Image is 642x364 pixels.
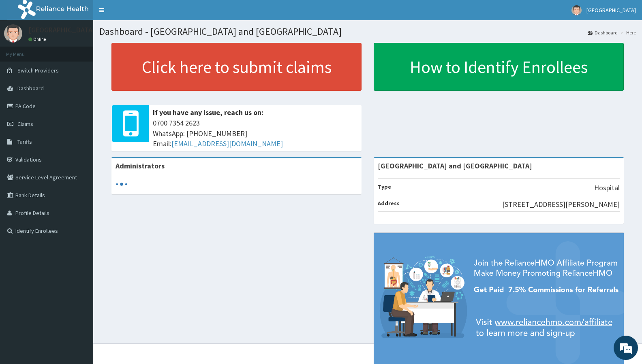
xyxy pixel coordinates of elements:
svg: audio-loading [116,178,128,190]
span: [GEOGRAPHIC_DATA] [586,6,636,14]
b: Administrators [116,161,165,170]
span: 0700 7354 2623 WhatsApp: [PHONE_NUMBER] Email: [153,118,357,149]
span: Dashboard [17,85,44,92]
strong: [GEOGRAPHIC_DATA] and [GEOGRAPHIC_DATA] [378,161,532,170]
a: Click here to submit claims [111,43,362,91]
span: Tariffs [17,138,32,145]
b: Address [378,200,400,207]
a: How to Identify Enrollees [374,43,624,91]
b: If you have any issue, reach us on: [153,108,263,117]
p: [GEOGRAPHIC_DATA] [28,26,95,34]
span: Switch Providers [17,67,59,74]
a: Online [28,36,48,42]
b: Type [378,183,391,190]
p: [STREET_ADDRESS][PERSON_NAME] [502,199,620,210]
p: Hospital [594,183,620,193]
a: [EMAIL_ADDRESS][DOMAIN_NAME] [171,139,283,148]
span: Claims [17,120,33,128]
a: Dashboard [588,29,618,36]
img: User Image [571,5,582,15]
li: Here [618,29,636,36]
img: User Image [4,24,22,43]
img: provider-team-banner.png [374,233,624,364]
h1: Dashboard - [GEOGRAPHIC_DATA] and [GEOGRAPHIC_DATA] [99,26,636,37]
